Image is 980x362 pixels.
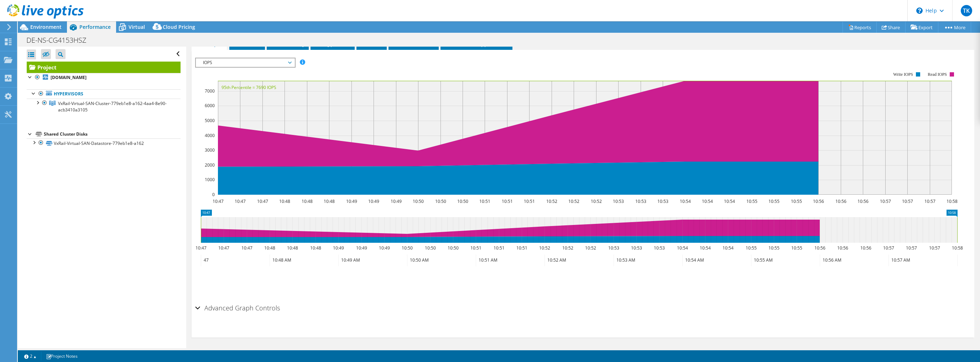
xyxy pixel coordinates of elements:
[360,40,383,47] span: Disks
[51,74,87,80] b: [DOMAIN_NAME]
[379,245,390,251] text: 10:49
[58,100,167,113] span: VxRail-Virtual-SAN-Cluster-779eb1e8-a162-4aa4-8e90-acb3410a3105
[212,198,223,204] text: 10:47
[435,198,446,204] text: 10:50
[392,40,435,47] span: Cluster Disks
[479,198,490,204] text: 10:51
[412,198,423,204] text: 10:50
[883,245,894,251] text: 10:57
[768,245,779,251] text: 10:55
[612,198,624,204] text: 10:53
[27,73,181,82] a: [DOMAIN_NAME]
[568,198,579,204] text: 10:52
[791,245,802,251] text: 10:55
[287,245,298,251] text: 10:48
[218,245,229,251] text: 10:47
[893,72,913,77] text: Write IOPS
[205,103,215,109] text: 6000
[270,40,305,47] span: Inventory
[23,36,98,44] h1: DE-NS-CG4153HSZ
[631,245,642,251] text: 10:53
[279,198,290,204] text: 10:48
[916,7,923,14] svg: \n
[41,352,83,361] a: Project Notes
[163,23,195,30] span: Cloud Pricing
[902,198,913,204] text: 10:57
[546,198,557,204] text: 10:52
[129,23,145,30] span: Virtual
[346,198,357,204] text: 10:49
[447,245,458,251] text: 10:50
[906,245,917,251] text: 10:57
[590,198,601,204] text: 10:52
[679,198,690,204] text: 10:54
[390,198,401,204] text: 10:49
[585,245,596,251] text: 10:52
[539,245,550,251] text: 10:52
[205,177,215,183] text: 1000
[938,22,971,33] a: More
[677,245,688,251] text: 10:54
[791,198,802,204] text: 10:55
[562,245,573,251] text: 10:52
[814,245,825,251] text: 10:56
[221,84,276,90] text: 95th Percentile = 7690 IOPS
[653,245,664,251] text: 10:53
[961,5,972,16] span: TK
[501,198,512,204] text: 10:51
[205,162,215,168] text: 2000
[699,245,710,251] text: 10:54
[929,245,940,251] text: 10:57
[746,198,757,204] text: 10:55
[257,198,268,204] text: 10:47
[310,245,321,251] text: 10:48
[516,245,527,251] text: 10:51
[79,23,111,30] span: Performance
[27,62,181,73] a: Project
[233,40,261,47] span: Servers
[205,132,215,138] text: 4000
[333,245,344,251] text: 10:49
[323,198,334,204] text: 10:48
[523,198,535,204] text: 10:51
[722,245,733,251] text: 10:54
[19,352,41,361] a: 2
[952,245,963,251] text: 10:58
[457,198,468,204] text: 10:50
[356,245,367,251] text: 10:49
[195,301,280,315] h2: Advanced Graph Controls
[470,245,481,251] text: 10:51
[234,198,245,204] text: 10:47
[264,245,275,251] text: 10:48
[424,245,436,251] text: 10:50
[837,245,848,251] text: 10:56
[27,138,181,148] a: VxRail-Virtual-SAN-Datastore-779eb1e8-a162
[657,198,668,204] text: 10:53
[946,198,957,204] text: 10:58
[768,198,779,204] text: 10:55
[702,198,713,204] text: 10:54
[205,88,215,94] text: 7000
[635,198,646,204] text: 10:53
[241,245,252,251] text: 10:47
[212,192,215,198] text: 0
[745,245,756,251] text: 10:55
[924,198,935,204] text: 10:57
[857,198,868,204] text: 10:56
[444,40,509,47] span: Installed Applications
[493,245,504,251] text: 10:51
[44,130,181,138] div: Shared Cluster Disks
[27,99,181,114] a: VxRail-Virtual-SAN-Cluster-779eb1e8-a162-4aa4-8e90-acb3410a3105
[195,245,206,251] text: 10:47
[205,147,215,153] text: 3000
[314,40,351,47] span: Hypervisor
[301,198,312,204] text: 10:48
[401,245,412,251] text: 10:50
[813,198,824,204] text: 10:56
[876,22,906,33] a: Share
[199,58,291,67] span: IOPS
[860,245,871,251] text: 10:56
[27,89,181,99] a: Hypervisors
[928,72,947,77] text: Read IOPS
[30,23,62,30] span: Environment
